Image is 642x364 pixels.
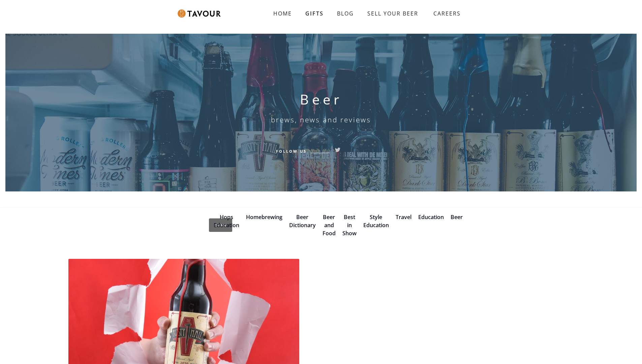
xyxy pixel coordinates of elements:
[433,7,461,20] strong: CAREERS
[289,213,316,229] a: Beer Dictionary
[425,4,466,23] a: CAREERS
[271,116,371,124] h6: brews, news and reviews
[342,213,357,237] a: Best in Show
[418,213,444,221] a: Education
[330,7,361,20] a: BLOG
[300,91,342,108] h1: Beer
[396,213,411,221] a: Travel
[209,218,232,232] a: Home
[273,10,292,17] strong: HOME
[246,213,282,221] a: Homebrewing
[214,213,239,229] a: Hops Education
[299,7,330,20] a: GIFTS
[451,213,463,221] a: Beer
[267,7,299,20] a: HOME
[363,213,389,229] a: Style Education
[276,148,307,154] h6: Follow Us
[361,7,425,20] a: SELL YOUR BEER
[323,213,336,237] a: Beer and Food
